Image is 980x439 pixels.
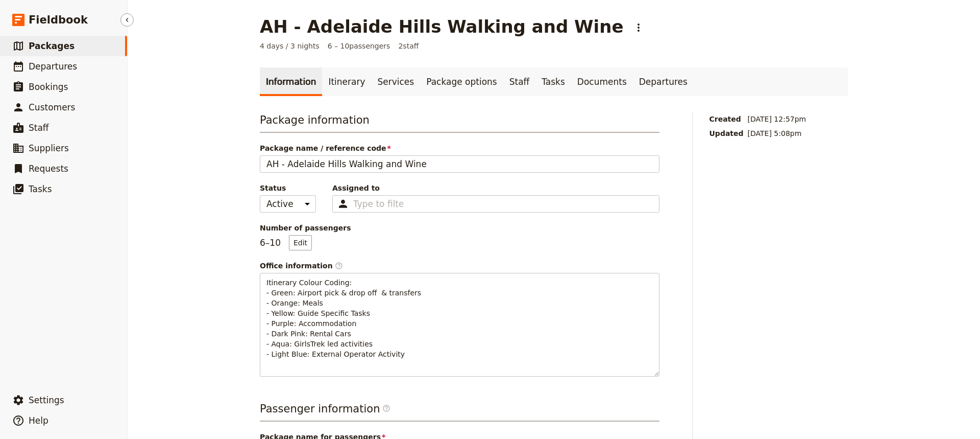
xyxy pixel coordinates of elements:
[335,262,343,270] span: ​
[260,67,322,96] a: Information
[289,235,312,250] button: Number of passengers6–10
[266,279,421,358] span: Itinerary Colour Coding: - Green: Airport pick & drop off & transfers - Orange: Meals - Yellow: G...
[29,395,64,405] span: Settings
[260,41,320,51] span: 4 days / 3 nights
[748,114,806,124] span: [DATE] 12:57pm
[29,82,68,92] span: Bookings
[260,155,659,173] input: Package name / reference code
[260,401,659,422] h3: Passenger information
[535,67,571,96] a: Tasks
[29,102,75,112] span: Customers
[328,41,390,51] span: 6 – 10 passengers
[29,123,49,133] span: Staff
[420,67,503,96] a: Package options
[503,67,536,96] a: Staff
[29,143,69,153] span: Suppliers
[29,415,48,426] span: Help
[260,143,659,153] span: Package name / reference code
[260,235,312,250] p: 6 – 10
[29,61,77,72] span: Departures
[398,41,419,51] span: 2 staff
[260,195,316,213] select: Status
[748,128,806,138] span: [DATE] 5:08pm
[630,19,647,36] button: Actions
[372,67,421,96] a: Services
[709,114,744,124] span: Created
[382,404,390,417] span: ​
[260,223,659,233] span: Number of passengers
[332,183,659,193] span: Assigned to
[29,12,88,28] span: Fieldbook
[29,184,52,194] span: Tasks
[120,13,134,27] button: Hide menu
[29,164,68,174] span: Requests
[322,67,371,96] a: Itinerary
[633,67,694,96] a: Departures
[382,404,390,412] span: ​
[29,41,75,51] span: Packages
[260,16,624,37] h1: AH - Adelaide Hills Walking and Wine
[260,183,316,193] span: Status
[353,198,403,210] input: Assigned to
[709,128,744,138] span: Updated
[260,112,659,133] h3: Package information
[260,261,659,271] div: Office information
[571,67,633,96] a: Documents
